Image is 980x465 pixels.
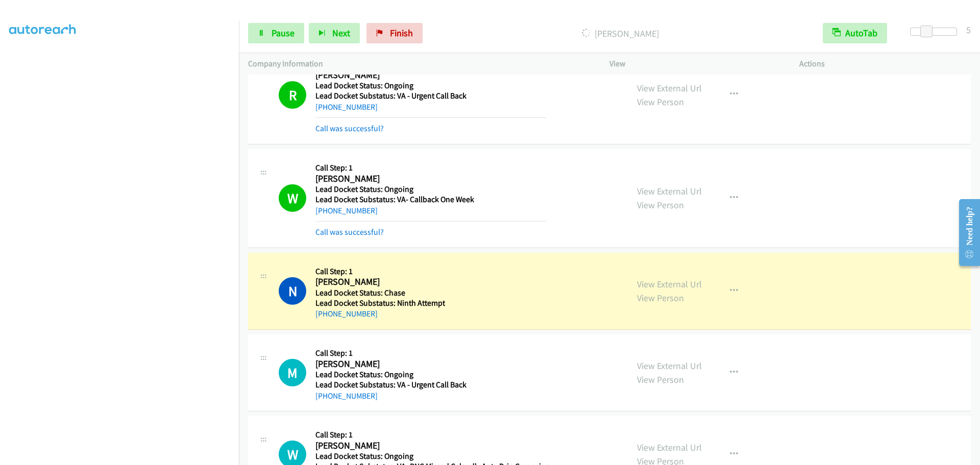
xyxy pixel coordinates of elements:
p: Company Information [248,58,591,70]
a: [PHONE_NUMBER] [315,206,378,215]
p: [PERSON_NAME] [436,27,804,40]
h5: Lead Docket Substatus: Ninth Attempt [315,298,445,308]
button: Next [309,23,360,43]
div: The call is yet to be attempted [279,359,306,386]
h5: Call Step: 1 [315,266,445,277]
span: Finish [390,27,413,39]
a: View External Url [637,185,702,197]
iframe: Resource Center [950,192,980,273]
a: View Person [637,96,684,108]
a: View External Url [637,278,702,290]
a: View External Url [637,442,702,453]
h5: Call Step: 1 [315,348,467,358]
a: View Person [637,199,684,211]
h2: [PERSON_NAME] [315,358,467,370]
a: Finish [366,23,423,43]
span: Next [332,27,350,39]
h5: Lead Docket Status: Ongoing [315,370,467,380]
h5: Call Step: 1 [315,430,550,440]
h2: [PERSON_NAME] [315,276,445,288]
div: 5 [966,23,971,37]
a: [PHONE_NUMBER] [315,102,378,112]
a: Call was successful? [315,227,384,237]
button: AutoTab [823,23,887,43]
a: View External Url [637,82,702,94]
span: Pause [272,27,295,39]
a: Call was successful? [315,124,384,133]
h1: W [279,184,306,212]
p: Actions [799,58,971,70]
a: View Person [637,374,684,385]
h5: Lead Docket Status: Ongoing [315,81,546,91]
a: [PHONE_NUMBER] [315,309,378,319]
h5: Lead Docket Status: Ongoing [315,451,550,461]
h1: N [279,277,306,305]
h1: R [279,81,306,109]
a: View Person [637,292,684,304]
h5: Lead Docket Status: Ongoing [315,184,546,194]
h5: Lead Docket Substatus: VA - Urgent Call Back [315,91,546,101]
h2: [PERSON_NAME] [315,440,550,452]
h2: [PERSON_NAME] [315,173,546,185]
h5: Call Step: 1 [315,163,546,173]
h5: Lead Docket Status: Chase [315,288,445,298]
h2: [PERSON_NAME] [315,69,546,81]
a: Pause [248,23,304,43]
a: View External Url [637,360,702,372]
h5: Lead Docket Substatus: VA - Urgent Call Back [315,380,467,390]
h1: M [279,359,306,386]
p: View [609,58,781,70]
a: [PHONE_NUMBER] [315,391,378,401]
h5: Lead Docket Substatus: VA- Callback One Week [315,194,546,205]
